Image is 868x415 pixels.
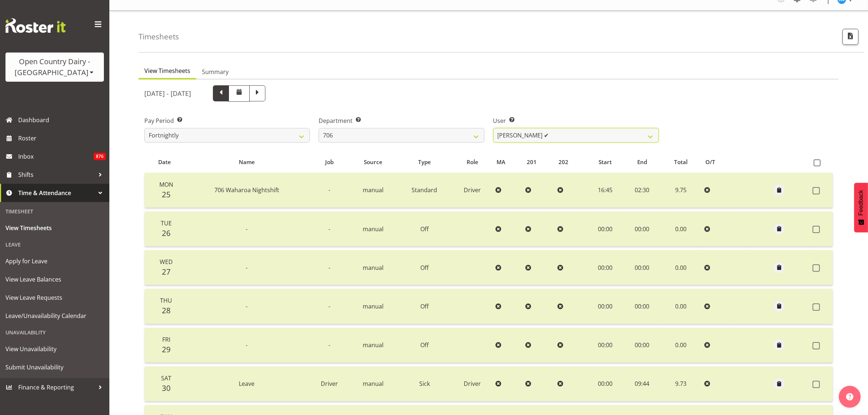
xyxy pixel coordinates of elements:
[587,173,624,208] td: 16:45
[660,289,701,324] td: 0.00
[846,393,853,400] img: help-xxl-2.png
[624,289,660,324] td: 00:00
[5,292,104,303] span: View Leave Requests
[624,328,660,363] td: 00:00
[397,328,452,363] td: Off
[246,264,248,272] span: -
[628,158,656,166] div: End
[162,228,171,238] span: 26
[624,250,660,285] td: 00:00
[587,366,624,402] td: 00:00
[5,222,104,233] span: View Timesheets
[214,186,279,194] span: 706 Waharoa Nightshift
[162,267,171,277] span: 27
[162,336,170,344] span: Fri
[363,380,384,388] span: manual
[591,158,620,166] div: Start
[464,380,481,388] span: Driver
[161,374,171,382] span: Sat
[328,302,330,310] span: -
[159,181,173,189] span: Mon
[2,358,108,376] a: Submit Unavailability
[18,151,94,162] span: Inbox
[363,186,384,194] span: manual
[18,115,106,125] span: Dashboard
[401,158,448,166] div: Type
[202,67,229,76] span: Summary
[149,158,180,166] div: Date
[239,380,255,388] span: Leave
[18,169,95,180] span: Shifts
[587,212,624,247] td: 00:00
[18,382,95,393] span: Finance & Reporting
[144,66,190,75] span: View Timesheets
[363,302,384,310] span: manual
[456,158,489,166] div: Role
[321,380,338,388] span: Driver
[660,212,701,247] td: 0.00
[397,250,452,285] td: Off
[144,116,310,125] label: Pay Period
[139,32,179,41] h4: Timesheets
[363,225,384,233] span: manual
[328,264,330,272] span: -
[493,116,659,125] label: User
[527,158,550,166] div: 201
[144,89,191,97] h5: [DATE] - [DATE]
[13,56,97,78] div: Open Country Dairy - [GEOGRAPHIC_DATA]
[2,307,108,325] a: Leave/Unavailability Calendar
[162,189,171,199] span: 25
[624,366,660,402] td: 09:44
[705,158,729,166] div: O/T
[624,173,660,208] td: 02:30
[2,204,108,219] div: Timesheet
[2,219,108,237] a: View Timesheets
[363,341,384,349] span: manual
[189,158,305,166] div: Name
[559,158,583,166] div: 202
[246,225,248,233] span: -
[162,305,171,315] span: 28
[587,250,624,285] td: 00:00
[2,252,108,270] a: Apply for Leave
[160,258,173,266] span: Wed
[624,212,660,247] td: 00:00
[5,18,66,33] img: Rosterit website logo
[660,328,701,363] td: 0.00
[162,344,171,354] span: 29
[660,250,701,285] td: 0.00
[354,158,393,166] div: Source
[2,288,108,307] a: View Leave Requests
[660,173,701,208] td: 9.75
[161,219,172,227] span: Tue
[397,173,452,208] td: Standard
[5,310,104,321] span: Leave/Unavailability Calendar
[664,158,697,166] div: Total
[5,256,104,267] span: Apply for Leave
[162,383,171,393] span: 30
[464,186,481,194] span: Driver
[328,341,330,349] span: -
[313,158,345,166] div: Job
[660,366,701,402] td: 9.73
[2,340,108,358] a: View Unavailability
[5,362,104,373] span: Submit Unavailability
[5,274,104,285] span: View Leave Balances
[328,186,330,194] span: -
[94,153,106,160] span: 876
[2,270,108,288] a: View Leave Balances
[858,190,864,216] span: Feedback
[319,116,484,125] label: Department
[246,341,248,349] span: -
[2,325,108,340] div: Unavailability
[842,29,859,45] button: Export CSV
[2,237,108,252] div: Leave
[5,344,104,354] span: View Unavailability
[328,225,330,233] span: -
[160,296,172,305] span: Thu
[18,133,106,144] span: Roster
[397,289,452,324] td: Off
[587,289,624,324] td: 00:00
[587,328,624,363] td: 00:00
[363,264,384,272] span: manual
